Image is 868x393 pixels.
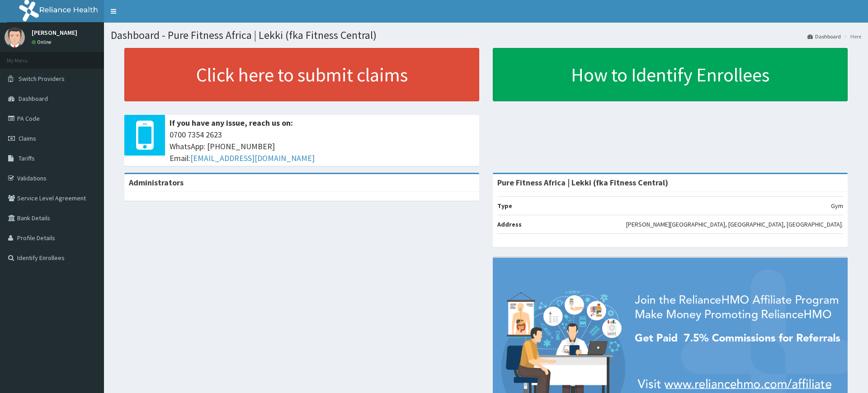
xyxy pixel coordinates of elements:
span: Switch Providers [19,75,65,83]
img: User Image [5,27,25,47]
b: Address [497,220,522,228]
span: 0700 7354 2623 WhatsApp: [PHONE_NUMBER] Email: [170,129,475,164]
span: Tariffs [19,154,35,162]
b: Administrators [129,177,184,188]
p: [PERSON_NAME] [32,29,77,36]
a: How to Identify Enrollees [493,48,848,101]
span: Dashboard [19,95,48,103]
b: Type [497,202,512,210]
p: Gym [831,201,843,210]
a: Click here to submit claims [124,48,479,101]
p: [PERSON_NAME][GEOGRAPHIC_DATA], [GEOGRAPHIC_DATA], [GEOGRAPHIC_DATA]. [626,220,843,229]
strong: Pure Fitness Africa | Lekki (fka Fitness Central) [497,177,668,188]
a: [EMAIL_ADDRESS][DOMAIN_NAME] [190,153,315,163]
h1: Dashboard - Pure Fitness Africa | Lekki (fka Fitness Central) [111,29,861,41]
span: Claims [19,134,36,142]
b: If you have any issue, reach us on: [170,118,293,128]
a: Online [32,39,53,45]
li: Here [842,33,861,40]
a: Dashboard [807,33,841,40]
